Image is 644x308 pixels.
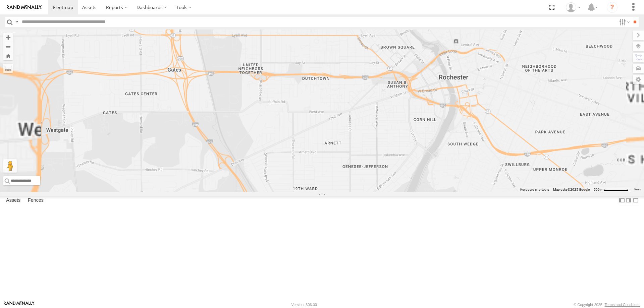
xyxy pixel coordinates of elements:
label: Dock Summary Table to the Left [619,196,625,205]
label: Measure [3,64,13,73]
i: ? [607,2,618,13]
img: rand-logo.svg [7,5,42,10]
a: Terms (opens in new tab) [634,188,641,191]
button: Drag Pegman onto the map to open Street View [3,159,17,173]
button: Zoom in [3,33,13,42]
div: Version: 306.00 [291,303,317,307]
a: Terms and Conditions [605,303,640,307]
div: © Copyright 2025 - [574,303,640,307]
label: Hide Summary Table [632,196,639,205]
div: David Steen [563,2,583,12]
button: Zoom Home [3,51,13,60]
span: Map data ©2025 Google [553,188,590,191]
label: Search Query [14,17,19,27]
label: Search Filter Options [616,17,631,27]
label: Map Settings [633,75,644,84]
span: 500 m [594,188,603,191]
button: Map Scale: 500 m per 71 pixels [592,187,631,192]
button: Zoom out [3,42,13,51]
label: Assets [3,196,24,205]
button: Keyboard shortcuts [520,187,549,192]
label: Dock Summary Table to the Right [625,196,632,205]
a: Visit our Website [4,301,35,308]
label: Fences [24,196,47,205]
